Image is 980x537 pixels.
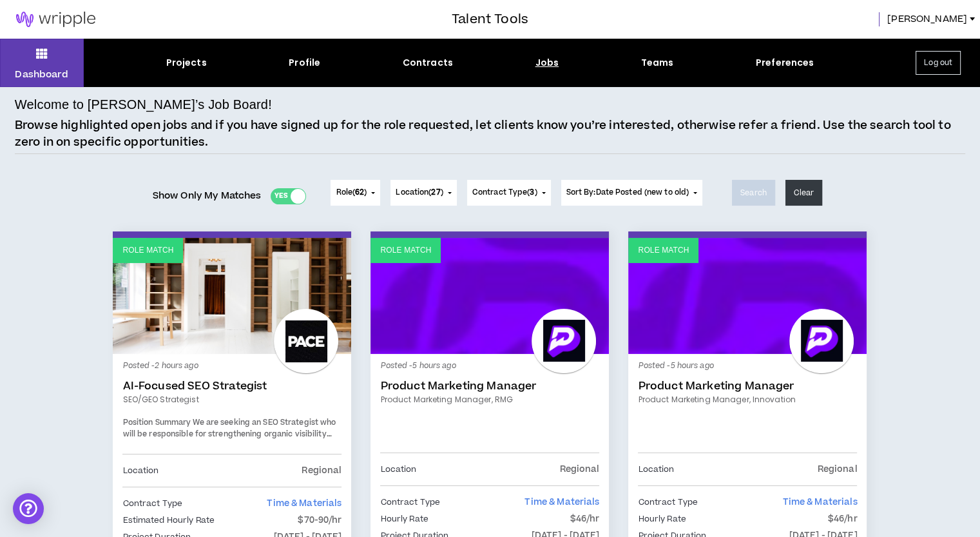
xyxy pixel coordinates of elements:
button: Role(62) [331,180,380,206]
p: Regional [817,462,857,476]
span: Time & Materials [524,496,599,509]
button: Clear [785,180,823,206]
span: Location ( ) [396,187,443,199]
p: Regional [559,462,599,476]
p: Dashboard [15,68,68,81]
button: Log out [916,51,961,75]
span: Role ( ) [336,187,367,199]
p: Estimated Hourly Rate [122,513,215,527]
button: Contract Type(3) [467,180,551,206]
span: 3 [530,187,534,198]
p: Posted - 2 hours ago [122,360,341,372]
p: Posted - 5 hours ago [380,360,599,372]
p: $46/hr [570,512,600,526]
a: AI-Focused SEO Strategist [122,380,341,393]
p: $70-90/hr [298,513,341,527]
a: Role Match [628,238,867,354]
p: Location [122,464,159,478]
div: Projects [166,56,207,70]
p: Browse highlighted open jobs and if you have signed up for the role requested, let clients know y... [15,117,965,150]
p: Location [638,462,674,476]
p: Role Match [638,244,689,257]
span: Contract Type ( ) [472,187,537,199]
a: Product Marketing Manager, Innovation [638,394,857,405]
span: Sort By: Date Posted (new to old) [566,187,689,198]
p: Regional [302,464,341,478]
a: Role Match [370,238,609,354]
span: 27 [431,187,440,198]
a: Role Match [113,238,351,354]
p: Contract Type [122,496,182,511]
div: Contracts [403,56,453,70]
span: Time & Materials [267,497,341,510]
p: Location [380,462,416,476]
a: Product Marketing Manager [380,380,599,393]
p: Hourly Rate [638,512,686,526]
div: Open Intercom Messenger [13,493,44,524]
strong: Position Summary [122,417,191,428]
button: Location(27) [390,180,456,206]
span: [PERSON_NAME] [887,12,967,26]
p: Hourly Rate [380,512,428,526]
button: Sort By:Date Posted (new to old) [561,180,703,206]
h4: Welcome to [PERSON_NAME]’s Job Board! [15,95,272,114]
span: Show Only My Matches [153,186,262,206]
a: Product Marketing Manager, RMG [380,394,599,405]
span: 62 [355,187,364,198]
p: Contract Type [638,495,698,509]
p: Role Match [122,244,173,257]
div: Profile [289,56,320,70]
a: SEO/GEO Strategist [122,394,341,405]
span: Time & Materials [782,496,857,509]
h3: Talent Tools [452,10,528,29]
div: Teams [641,56,674,70]
p: Posted - 5 hours ago [638,360,857,372]
button: Search [732,180,775,206]
p: Role Match [380,244,431,257]
p: $46/hr [828,512,858,526]
a: Product Marketing Manager [638,380,857,393]
div: Preferences [756,56,814,70]
p: Contract Type [380,495,440,509]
